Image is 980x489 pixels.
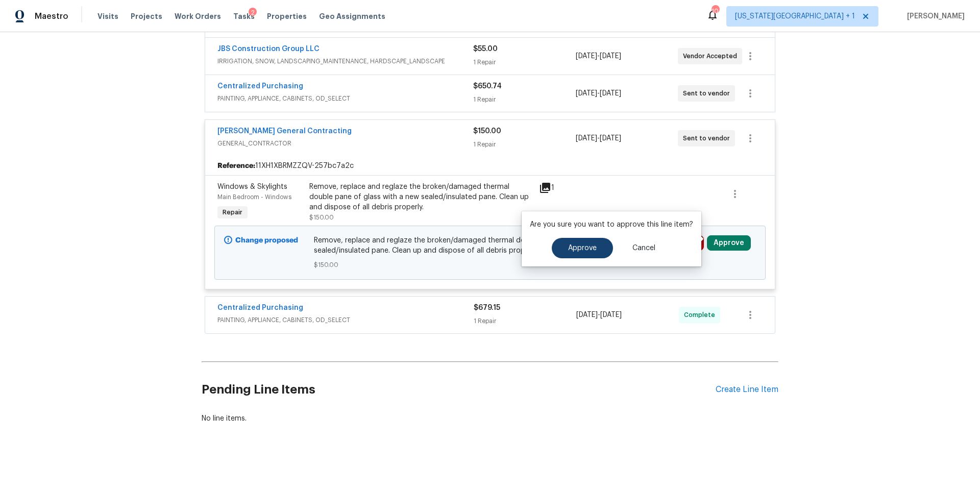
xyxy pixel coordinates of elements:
b: Reference: [217,161,255,171]
div: 1 Repair [473,57,575,67]
span: Main Bedroom - Windows [217,194,291,200]
span: Sent to vendor [683,133,734,143]
div: 1 Repair [474,316,576,326]
span: Geo Assignments [319,11,385,21]
span: Sent to vendor [683,88,734,99]
span: [DATE] [600,311,622,319]
span: - [576,310,622,320]
span: Vendor Accepted [683,51,741,61]
span: Remove, replace and reglaze the broken/damaged thermal double pane of glass with a new sealed/ins... [314,235,667,256]
b: Change proposed [235,237,298,244]
div: No line items. [202,413,778,424]
span: Tasks [233,13,255,20]
h2: Pending Line Items [202,366,716,413]
span: $150.00 [314,260,667,270]
div: 1 Repair [473,139,575,150]
span: Complete [684,310,719,320]
span: [DATE] [576,311,598,319]
div: Create Line Item [716,385,778,395]
span: PAINTING, APPLIANCE, CABINETS, OD_SELECT [217,315,474,325]
span: $679.15 [474,304,500,311]
span: Approve [568,244,597,252]
span: [PERSON_NAME] [903,11,965,21]
div: 1 Repair [473,94,575,105]
button: Approve [552,238,613,258]
button: Approve [707,235,751,251]
span: Projects [131,11,162,21]
a: Centralized Purchasing [217,304,303,311]
span: Visits [97,11,118,21]
button: Cancel [616,238,672,258]
span: [DATE] [576,90,597,97]
span: - [576,51,621,61]
span: $650.74 [473,83,502,90]
div: 2 [249,8,257,18]
span: [DATE] [576,53,597,60]
span: Cancel [632,244,655,252]
span: $55.00 [473,45,498,53]
span: [US_STATE][GEOGRAPHIC_DATA] + 1 [735,11,855,21]
div: Remove, replace and reglaze the broken/damaged thermal double pane of glass with a new sealed/ins... [309,182,533,212]
span: Windows & Skylights [217,183,287,190]
p: Are you sure you want to approve this line item? [530,219,693,230]
span: GENERAL_CONTRACTOR [217,138,473,149]
span: [DATE] [600,135,621,142]
span: - [576,133,621,143]
div: 11XH1XBRMZZQV-257bc7a2c [205,157,775,175]
a: Centralized Purchasing [217,83,303,90]
span: IRRIGATION, SNOW, LANDSCAPING_MAINTENANCE, HARDSCAPE_LANDSCAPE [217,56,473,66]
span: $150.00 [309,214,334,221]
span: Properties [267,11,307,21]
span: [DATE] [600,53,621,60]
div: 1 [539,182,579,194]
span: Work Orders [175,11,221,21]
span: Maestro [35,11,68,21]
span: Repair [218,207,247,217]
a: JBS Construction Group LLC [217,45,320,53]
span: [DATE] [576,135,597,142]
span: [DATE] [600,90,621,97]
div: 10 [712,6,719,16]
span: $150.00 [473,128,501,135]
a: [PERSON_NAME] General Contracting [217,128,352,135]
span: - [576,88,621,99]
span: PAINTING, APPLIANCE, CABINETS, OD_SELECT [217,93,473,104]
